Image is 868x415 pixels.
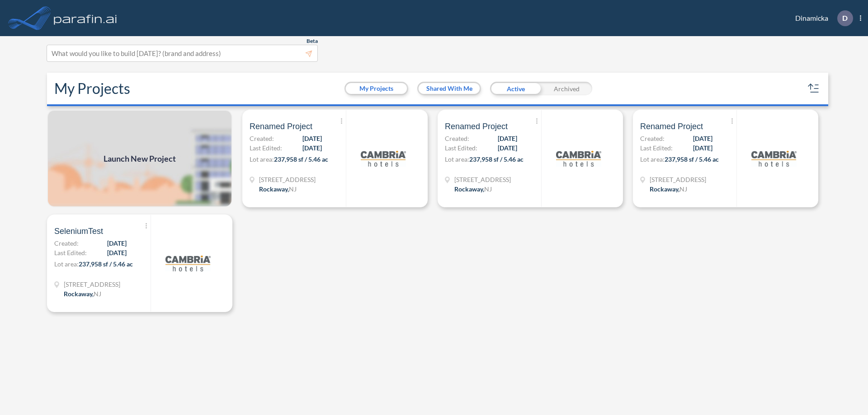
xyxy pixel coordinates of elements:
span: NJ [679,185,687,193]
span: Last Edited: [250,143,282,153]
span: Rockaway , [259,185,289,193]
span: Last Edited: [54,248,87,257]
span: [DATE] [693,143,712,153]
span: Renamed Project [250,121,312,132]
button: My Projects [346,83,407,94]
span: Lot area: [445,155,469,163]
span: 321 Mt Hope Ave [454,175,511,184]
span: Lot area: [250,155,274,163]
span: Last Edited: [445,143,477,153]
img: logo [556,136,601,181]
img: logo [52,9,119,27]
span: [DATE] [498,134,517,143]
span: [DATE] [302,143,322,153]
span: Renamed Project [640,121,703,132]
span: 321 Mt Hope Ave [259,175,316,184]
span: Rockaway , [454,185,484,193]
span: Renamed Project [445,121,508,132]
span: [DATE] [302,134,322,143]
span: Created: [250,134,274,143]
button: Shared With Me [419,83,480,94]
span: Created: [640,134,665,143]
span: SeleniumTest [54,226,103,237]
img: logo [751,136,797,181]
span: 321 Mt Hope Ave [64,280,120,289]
span: 321 Mt Hope Ave [650,175,706,184]
span: [DATE] [693,134,712,143]
img: add [47,110,232,207]
div: Rockaway, NJ [650,184,687,194]
p: D [842,14,848,22]
span: Last Edited: [640,143,673,153]
span: 237,958 sf / 5.46 ac [274,155,328,163]
span: Launch New Project [104,153,176,165]
button: sort [807,81,821,96]
img: logo [361,136,406,181]
span: NJ [484,185,492,193]
span: Lot area: [640,155,665,163]
h2: My Projects [54,80,130,97]
span: Rockaway , [64,290,94,298]
span: 237,958 sf / 5.46 ac [469,155,524,163]
span: Created: [445,134,469,143]
div: Active [490,82,541,95]
span: 237,958 sf / 5.46 ac [79,260,133,268]
span: Created: [54,238,79,248]
div: Rockaway, NJ [64,289,101,298]
span: Rockaway , [650,185,679,193]
span: Beta [307,37,318,45]
span: [DATE] [107,248,127,257]
span: NJ [289,185,297,193]
div: Rockaway, NJ [454,184,492,194]
span: [DATE] [107,238,127,248]
div: Dinamicka [782,10,861,26]
div: Rockaway, NJ [259,184,297,194]
img: logo [165,241,211,286]
span: 237,958 sf / 5.46 ac [665,155,719,163]
span: NJ [94,290,101,298]
span: Lot area: [54,260,79,268]
div: Archived [541,82,592,95]
span: [DATE] [498,143,517,153]
a: Launch New Project [47,110,232,207]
